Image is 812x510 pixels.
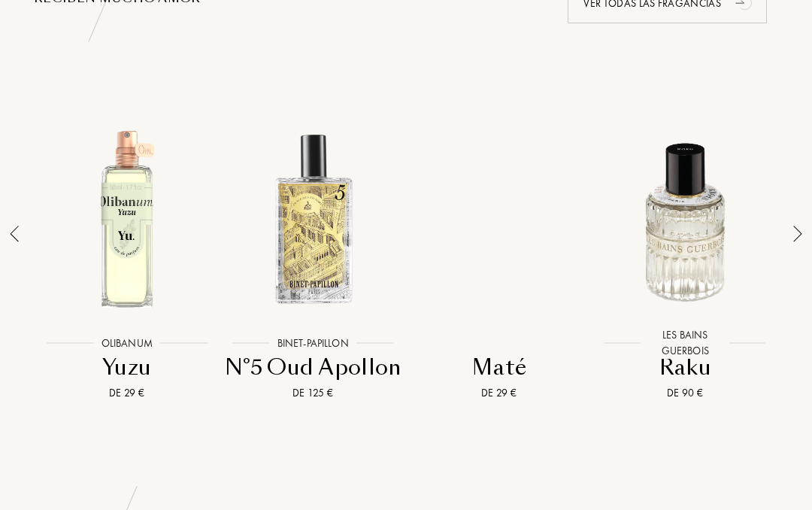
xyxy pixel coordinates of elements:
div: N°5 Oud Apollon [224,353,403,382]
div: Maté [410,353,589,382]
div: Yuzu [38,353,217,382]
div: De 125 € [224,385,403,401]
div: Les Bains Guerbois [641,327,730,359]
div: Raku [596,353,775,382]
a: Yuzu OlibanumOlibanumYuzuDe 29 € [34,98,220,401]
div: Olibanum [94,335,160,351]
div: De 29 € [38,385,217,401]
a: Raku Les Bains GuerboisLes Bains GuerboisRakuDe 90 € [592,98,779,401]
div: Olibanum [466,335,532,351]
a: Maté OlibanumOlibanumMatéDe 29 € [406,98,592,401]
img: arrow_thin.png [793,226,802,242]
img: arrow_thin_left.png [10,226,19,242]
div: De 90 € [596,385,775,401]
a: N°5 Oud Apollon Binet-PapillonBinet-PapillonN°5 Oud ApollonDe 125 € [220,98,407,401]
div: Binet-Papillon [270,335,356,351]
div: De 29 € [410,385,589,401]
